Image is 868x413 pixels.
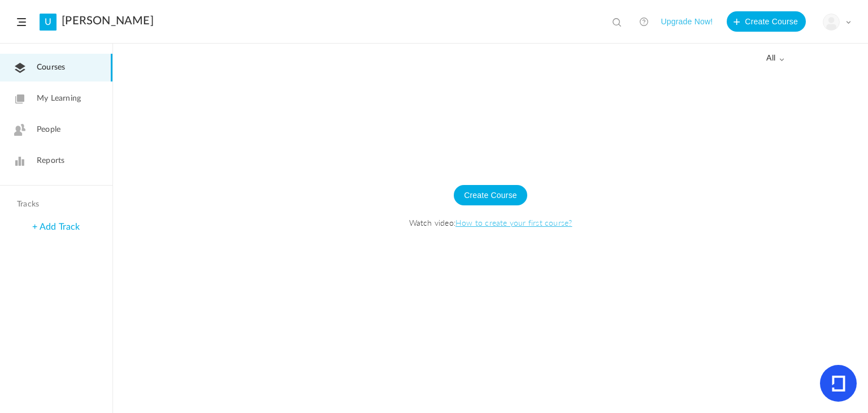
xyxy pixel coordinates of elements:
[766,54,784,63] span: all
[661,11,713,32] button: Upgrade Now!
[454,185,527,205] button: Create Course
[124,217,857,228] span: Watch video:
[727,11,806,32] button: Create Course
[37,93,81,105] span: My Learning
[37,62,65,74] span: Courses
[37,124,60,136] span: People
[32,222,80,231] a: + Add Track
[40,14,57,31] a: U
[455,217,572,228] a: How to create your first course?
[37,155,64,167] span: Reports
[62,14,154,28] a: [PERSON_NAME]
[17,200,93,209] h4: Tracks
[823,14,839,30] img: user-image.png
